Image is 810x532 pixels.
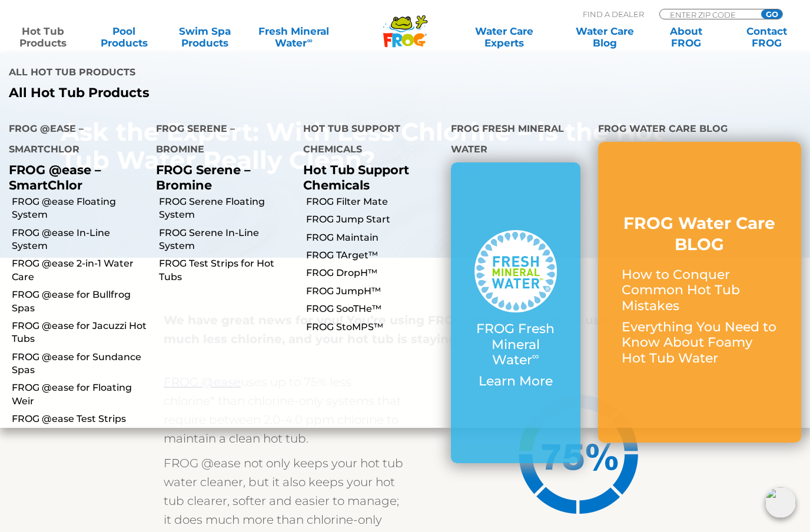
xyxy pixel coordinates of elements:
[9,162,138,192] p: FROG @ease – SmartChlor
[12,288,147,315] a: FROG @ease for Bullfrog Spas
[303,118,433,162] h4: Hot Tub Support Chemicals
[655,25,718,49] a: AboutFROG
[12,227,147,253] a: FROG @ease In-Line System
[92,25,155,49] a: PoolProducts
[12,381,147,408] a: FROG @ease for Floating Weir
[532,350,539,362] sup: ∞
[306,195,441,208] a: FROG Filter Mate
[303,162,409,192] a: Hot Tub Support Chemicals
[598,118,801,142] h4: FROG Water Care Blog
[12,195,147,222] a: FROG @ease Floating System
[451,118,580,162] h4: FROG Fresh Mineral Water
[306,302,441,315] a: FROG SooTHe™
[474,321,557,368] p: FROG Fresh Mineral Water
[306,213,441,226] a: FROG Jump Start
[622,212,778,372] a: FROG Water Care BLOG How to Conquer Common Hot Tub Mistakes Everything You Need to Know About Foa...
[622,267,778,314] p: How to Conquer Common Hot Tub Mistakes
[474,230,557,395] a: FROG Fresh Mineral Water∞ Learn More
[573,25,636,49] a: Water CareBlog
[669,9,748,19] input: Zip Code Form
[9,85,396,101] a: All Hot Tub Products
[12,25,75,49] a: Hot TubProducts
[583,9,644,19] p: Find A Dealer
[453,25,556,49] a: Water CareExperts
[159,227,294,253] a: FROG Serene In-Line System
[306,249,441,262] a: FROG TArget™
[735,25,798,49] a: ContactFROG
[156,162,286,192] p: FROG Serene – Bromine
[306,321,441,334] a: FROG StoMPS™
[761,9,782,19] input: GO
[9,62,396,85] h4: All Hot Tub Products
[12,257,147,284] a: FROG @ease 2-in-1 Water Care
[307,36,312,45] sup: ∞
[474,374,557,389] p: Learn More
[9,118,138,162] h4: FROG @ease – SmartChlor
[174,25,237,49] a: Swim SpaProducts
[765,487,796,518] img: openIcon
[159,195,294,222] a: FROG Serene Floating System
[306,267,441,280] a: FROG DropH™
[254,25,333,49] a: Fresh MineralWater∞
[622,320,778,366] p: Everything You Need to Know About Foamy Hot Tub Water
[306,231,441,244] a: FROG Maintain
[12,320,147,346] a: FROG @ease for Jacuzzi Hot Tubs
[622,212,778,255] h3: FROG Water Care BLOG
[12,413,147,425] a: FROG @ease Test Strips
[306,285,441,298] a: FROG JumpH™
[156,118,286,162] h4: FROG Serene – Bromine
[12,351,147,377] a: FROG @ease for Sundance Spas
[159,257,294,284] a: FROG Test Strips for Hot Tubs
